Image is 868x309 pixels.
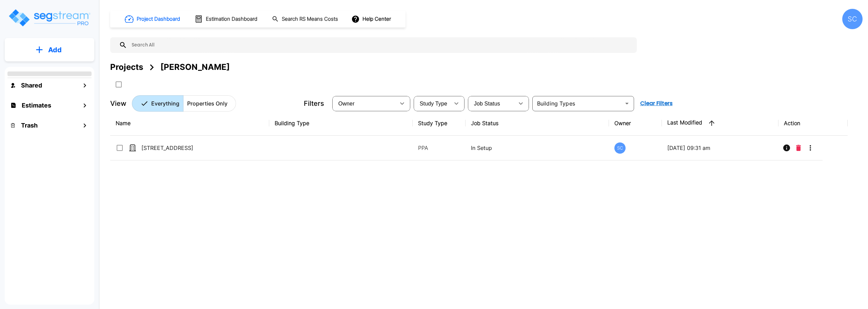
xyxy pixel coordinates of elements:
[334,94,395,113] div: Select
[160,61,230,73] div: [PERSON_NAME]
[793,141,804,155] button: Delete
[304,98,324,109] p: Filters
[804,141,817,155] button: More-Options
[127,37,633,53] input: Search All
[206,15,257,23] h1: Estimation Dashboard
[667,144,773,152] p: [DATE] 09:31 am
[420,101,447,107] span: Study Type
[466,111,609,136] th: Job Status
[778,111,847,136] th: Action
[187,99,228,108] p: Properties Only
[192,12,261,26] button: Estimation Dashboard
[141,144,209,152] p: [STREET_ADDRESS]
[282,15,338,23] h1: Search RS Means Costs
[269,13,342,26] button: Search RS Means Costs
[5,40,94,60] button: Add
[637,97,675,110] button: Clear Filters
[122,12,184,26] button: Project Dashboard
[137,15,180,23] h1: Project Dashboard
[614,142,626,154] div: SC
[415,94,450,113] div: Select
[534,99,621,108] input: Building Types
[469,94,514,113] div: Select
[110,111,269,136] th: Name
[132,95,183,112] button: Everything
[132,95,236,112] div: Platform
[350,13,394,25] button: Help Center
[48,45,62,55] p: Add
[183,95,236,112] button: Properties Only
[609,111,662,136] th: Owner
[842,9,863,29] div: SC
[8,8,91,27] img: Logo
[112,78,125,91] button: SelectAll
[413,111,466,136] th: Study Type
[662,111,778,136] th: Last Modified
[110,98,126,109] p: View
[151,99,179,108] p: Everything
[269,111,412,136] th: Building Type
[110,61,143,73] div: Projects
[622,99,632,108] button: Open
[22,101,51,110] h1: Estimates
[471,144,603,152] p: In Setup
[474,101,500,107] span: Job Status
[21,81,42,90] h1: Shared
[418,144,460,152] p: PPA
[21,121,38,130] h1: Trash
[338,101,355,107] span: Owner
[780,141,793,155] button: Info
